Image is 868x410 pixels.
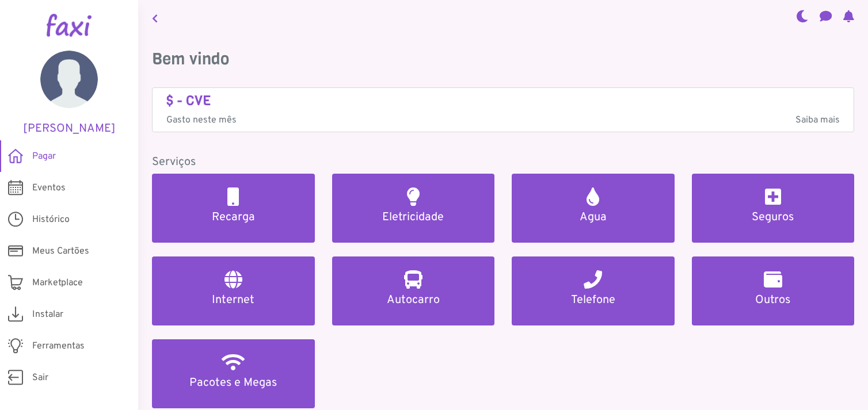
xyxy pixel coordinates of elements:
h3: Bem vindo [152,49,854,69]
h4: $ - CVE [166,93,840,109]
h5: Internet [166,293,301,307]
span: Marketplace [32,276,83,290]
a: Agua [512,174,675,243]
a: Seguros [692,174,855,243]
h5: [PERSON_NAME] [17,122,121,136]
h5: Autocarro [346,293,481,307]
a: Outros [692,256,855,325]
h5: Recarga [166,210,301,224]
h5: Seguros [706,210,841,224]
a: $ - CVE Gasto neste mêsSaiba mais [166,93,840,128]
h5: Pacotes e Megas [166,376,301,390]
span: Pagar [32,150,56,163]
h5: Telefone [526,293,661,307]
span: Ferramentas [32,339,85,353]
a: Eletricidade [332,174,495,243]
h5: Agua [526,210,661,224]
h5: Outros [706,293,841,307]
a: Pacotes e Megas [152,339,315,408]
a: Internet [152,256,315,325]
span: Saiba mais [795,113,840,127]
span: Sair [32,371,48,385]
h5: Eletricidade [346,210,481,224]
h5: Serviços [152,155,854,169]
a: [PERSON_NAME] [17,51,121,136]
a: Telefone [512,256,675,325]
span: Eventos [32,181,66,195]
p: Gasto neste mês [166,113,840,127]
span: Instalar [32,308,63,321]
span: Meus Cartões [32,244,89,258]
span: Histórico [32,213,70,227]
a: Autocarro [332,256,495,325]
a: Recarga [152,174,315,243]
